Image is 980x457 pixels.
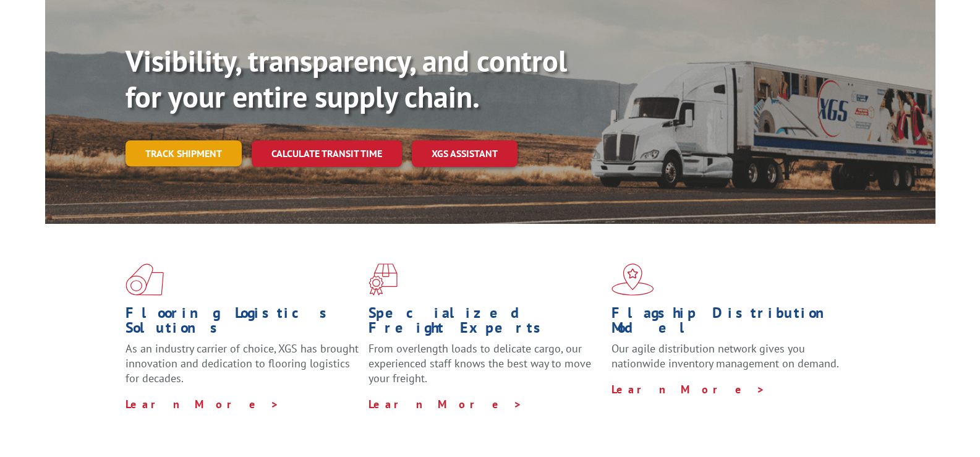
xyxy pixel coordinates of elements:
[252,140,402,167] a: Calculate transit time
[369,305,602,341] h1: Specialized Freight Experts
[611,263,654,296] img: xgs-icon-flagship-distribution-model-red
[126,41,567,116] b: Visibility, transparency, and control for your entire supply chain.
[126,397,279,411] a: Learn More >
[369,341,602,396] p: From overlength loads to delicate cargo, our experienced staff knows the best way to move your fr...
[369,397,522,411] a: Learn More >
[611,341,839,370] span: Our agile distribution network gives you nationwide inventory management on demand.
[412,140,518,167] a: XGS ASSISTANT
[369,263,398,296] img: xgs-icon-focused-on-flooring-red
[126,263,164,296] img: xgs-icon-total-supply-chain-intelligence-red
[126,305,359,341] h1: Flooring Logistics Solutions
[611,305,845,341] h1: Flagship Distribution Model
[126,341,359,385] span: As an industry carrier of choice, XGS has brought innovation and dedication to flooring logistics...
[126,140,242,166] a: Track shipment
[611,382,765,396] a: Learn More >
